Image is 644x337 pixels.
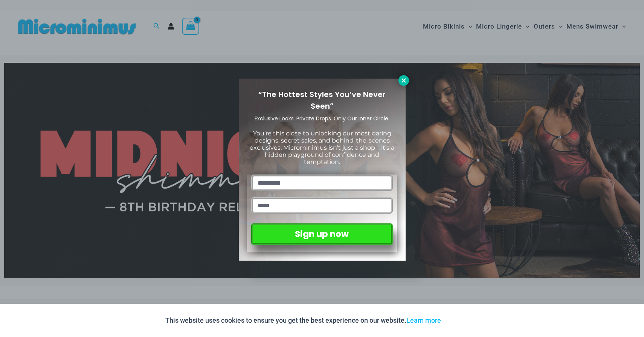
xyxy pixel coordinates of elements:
a: Learn more [406,316,441,324]
button: Close [398,75,409,86]
button: Accept [447,311,479,329]
span: “The Hottest Styles You’ve Never Seen” [258,89,386,111]
span: You’re this close to unlocking our most daring designs, secret sales, and behind-the-scenes exclu... [250,130,394,166]
p: This website uses cookies to ensure you get the best experience on our website. [165,315,441,326]
span: Exclusive Looks. Private Drops. Only Our Inner Circle. [255,115,389,122]
button: Sign up now [251,223,392,245]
